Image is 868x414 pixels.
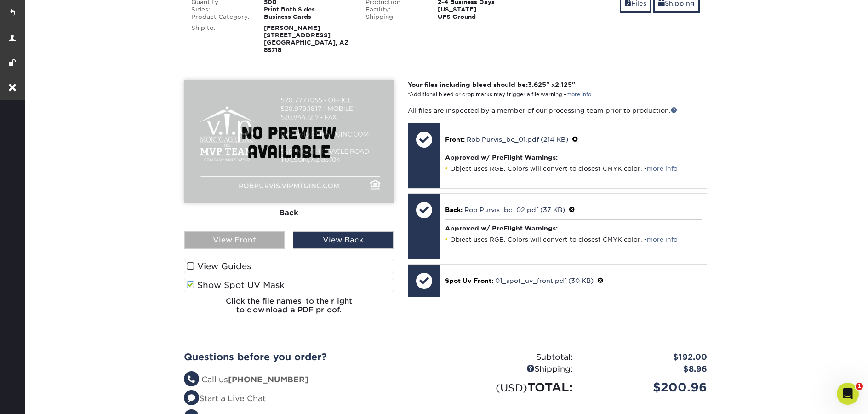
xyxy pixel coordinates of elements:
li: Object uses RGB. Colors will convert to closest CMYK color. - [445,165,702,172]
a: Rob Purvis_bc_01.pdf (214 KB) [467,136,568,143]
h6: Click the file names to the right to download a PDF proof. [184,297,394,322]
div: View Front [184,231,285,249]
strong: [PHONE_NUMBER] [228,375,308,384]
li: Object uses RGB. Colors will convert to closest CMYK color. - [445,236,702,243]
label: View Guides [184,259,394,273]
strong: Your files including bleed should be: " x " [408,81,575,88]
div: Ship to: [184,24,257,54]
div: Shipping: [445,363,580,375]
div: Shipping: [359,13,431,21]
div: Sides: [184,6,257,13]
a: more info [566,92,591,98]
div: $8.96 [580,363,714,375]
strong: [PERSON_NAME] [STREET_ADDRESS] [GEOGRAPHIC_DATA], AZ 85718 [264,24,349,53]
h4: Approved w/ PreFlight Warnings: [445,154,702,161]
div: $200.96 [580,379,714,396]
div: [US_STATE] [431,6,532,13]
label: Show Spot UV Mask [184,278,394,292]
span: Front: [445,136,465,143]
div: UPS Ground [431,13,532,21]
h2: Questions before you order? [184,351,439,362]
span: Back: [445,206,463,213]
div: Print Both Sides [257,6,359,13]
div: Product Category: [184,13,257,21]
a: Start a Live Chat [184,394,266,403]
span: 2.125 [555,81,572,88]
span: 3.625 [528,81,546,88]
div: Facility: [359,6,431,13]
h4: Approved w/ PreFlight Warnings: [445,224,702,232]
span: 1 [856,383,863,390]
a: 01_spot_uv_front.pdf (30 KB) [495,277,594,284]
div: View Back [293,231,393,249]
a: more info [647,165,678,172]
div: Business Cards [257,13,359,21]
iframe: Intercom live chat [837,383,859,405]
div: Back [184,203,394,223]
div: $192.00 [580,351,714,363]
li: Call us [184,374,439,386]
p: All files are inspected by a member of our processing team prior to production. [408,106,707,115]
a: more info [647,236,678,243]
small: *Additional bleed or crop marks may trigger a file warning – [408,92,591,98]
div: TOTAL: [445,379,580,396]
div: Subtotal: [445,351,580,363]
span: Spot Uv Front: [445,277,493,284]
small: (USD) [496,382,527,394]
a: Rob Purvis_bc_02.pdf (37 KB) [464,206,565,213]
